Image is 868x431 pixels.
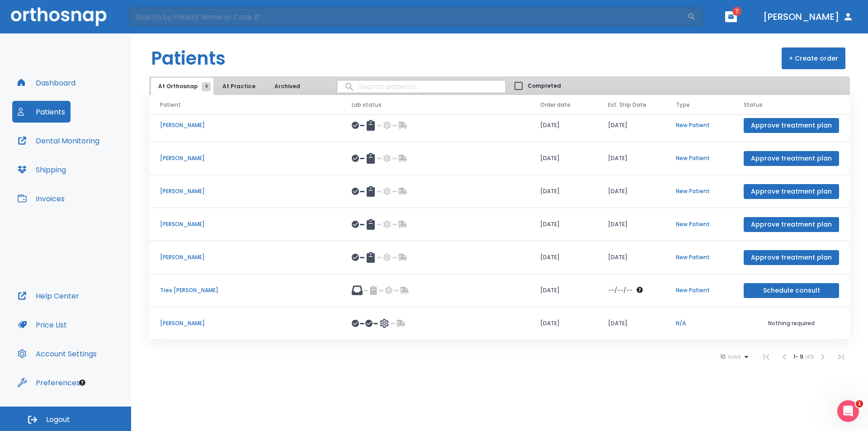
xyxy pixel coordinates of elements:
[676,220,722,228] p: New Patient
[597,208,665,241] td: [DATE]
[676,286,722,294] p: New Patient
[78,379,86,387] div: Tooltip anchor
[12,314,72,336] button: Price List
[608,286,654,294] div: The date will be available after approving treatment plan
[529,241,597,274] td: [DATE]
[805,353,814,360] span: of 9
[744,151,839,166] button: Approve treatment plan
[12,343,102,365] button: Account Settings
[352,101,382,109] span: Lab status
[160,101,181,109] span: Patient
[744,319,839,327] p: Nothing required
[732,7,741,16] span: 7
[759,9,857,25] button: [PERSON_NAME]
[597,109,665,142] td: [DATE]
[676,187,722,195] p: New Patient
[46,415,70,425] span: Logout
[158,82,206,90] span: At Orthosnap
[529,175,597,208] td: [DATE]
[608,101,646,109] span: Est. Ship Date
[12,372,85,393] button: Preferences
[160,154,330,162] p: [PERSON_NAME]
[160,121,330,129] p: [PERSON_NAME]
[129,8,687,26] input: Search by Patient Name or Case #
[597,175,665,208] td: [DATE]
[744,283,839,298] button: Schedule consult
[726,354,741,360] span: rows
[744,118,839,133] button: Approve treatment plan
[12,101,71,123] button: Patients
[744,101,763,109] span: Status
[160,187,330,195] p: [PERSON_NAME]
[676,101,690,109] span: Type
[151,45,226,72] h1: Patients
[837,400,859,422] iframe: Intercom live chat
[676,154,722,162] p: New Patient
[215,78,263,95] button: At Practice
[529,109,597,142] td: [DATE]
[264,78,310,95] button: Archived
[529,208,597,241] td: [DATE]
[540,101,571,109] span: Order date
[12,159,71,180] button: Shipping
[160,319,330,327] p: [PERSON_NAME]
[12,130,105,152] button: Dental Monitoring
[528,82,561,90] span: Completed
[160,220,330,228] p: [PERSON_NAME]
[856,400,863,407] span: 1
[337,78,505,95] input: search
[529,274,597,307] td: [DATE]
[744,217,839,232] button: Approve treatment plan
[744,184,839,199] button: Approve treatment plan
[597,307,665,340] td: [DATE]
[676,319,722,327] p: N/A
[529,307,597,340] td: [DATE]
[160,286,330,294] p: Tres [PERSON_NAME]
[202,82,211,91] span: 9
[597,142,665,175] td: [DATE]
[12,72,81,94] button: Dashboard
[720,354,726,360] span: 10
[529,142,597,175] td: [DATE]
[12,285,85,307] button: Help Center
[608,286,632,294] p: --/--/--
[793,353,805,360] span: 1 - 9
[151,78,311,95] div: tabs
[160,253,330,261] p: [PERSON_NAME]
[597,241,665,274] td: [DATE]
[12,188,70,209] button: Invoices
[782,47,845,69] button: + Create order
[676,121,722,129] p: New Patient
[11,7,107,26] img: Orthosnap
[744,250,839,265] button: Approve treatment plan
[676,253,722,261] p: New Patient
